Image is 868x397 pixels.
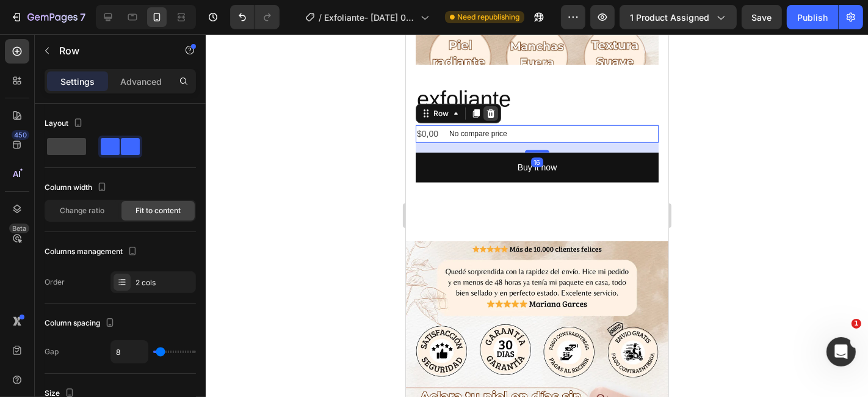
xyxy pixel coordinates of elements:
button: Save [742,5,782,29]
p: Advanced [120,75,162,88]
button: 7 [5,5,91,29]
div: Columns management [45,244,140,260]
div: 450 [12,130,29,140]
span: Save [752,12,772,23]
span: 1 [852,319,861,329]
div: Column width [45,180,109,196]
button: 1 product assigned [620,5,737,29]
div: Gap [45,346,59,357]
div: Undo/Redo [230,5,280,29]
p: Row [59,43,163,58]
p: Settings [60,75,95,88]
p: 7 [80,10,85,24]
span: Need republishing [457,12,519,23]
div: Column spacing [45,315,117,332]
div: Layout [45,115,85,132]
div: Order [45,277,65,288]
div: 2 cols [136,277,193,288]
span: Fit to content [136,205,181,216]
span: Exfoliante- [DATE] 08:32:14 [324,11,416,24]
div: Beta [9,224,29,233]
span: 1 product assigned [630,11,709,24]
div: Publish [797,11,828,24]
iframe: Intercom live chat [826,337,856,366]
input: Auto [111,341,148,363]
iframe: Design area [406,34,668,397]
button: Publish [787,5,838,29]
span: Change ratio [60,205,105,216]
span: / [319,11,322,24]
